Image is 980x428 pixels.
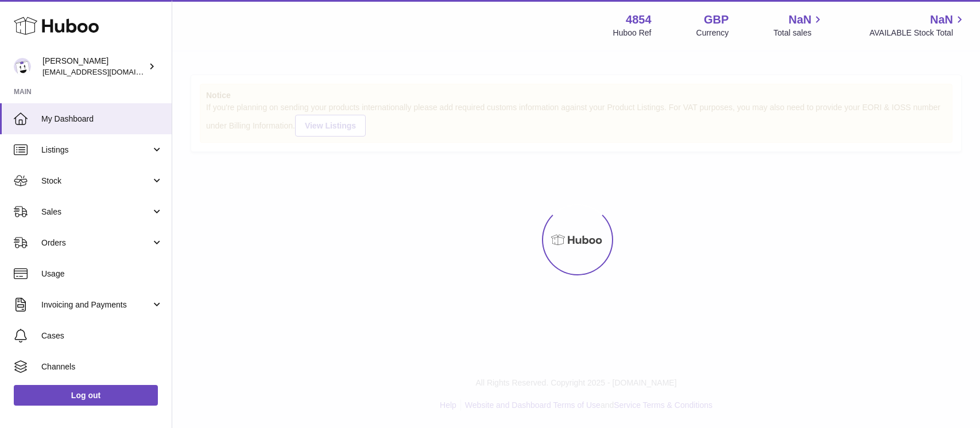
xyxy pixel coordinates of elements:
span: Invoicing and Payments [41,299,151,310]
span: NaN [788,12,811,28]
strong: 4854 [626,12,652,28]
span: Orders [41,238,151,248]
span: Stock [41,176,151,186]
div: [PERSON_NAME] [42,56,146,77]
div: Currency [696,28,729,38]
span: [EMAIL_ADDRESS][DOMAIN_NAME] [42,67,169,76]
span: Total sales [773,28,824,38]
a: NaN Total sales [773,12,824,38]
span: Usage [41,269,163,279]
span: AVAILABLE Stock Total [869,28,966,38]
strong: GBP [704,12,729,28]
div: Huboo Ref [613,28,652,38]
span: NaN [930,12,953,28]
a: Log out [14,385,158,406]
span: Channels [41,361,163,372]
span: Sales [41,207,151,217]
span: Cases [41,330,163,341]
img: jimleo21@yahoo.gr [14,58,31,75]
span: Listings [41,145,151,155]
a: NaN AVAILABLE Stock Total [869,12,966,38]
span: My Dashboard [41,114,163,124]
